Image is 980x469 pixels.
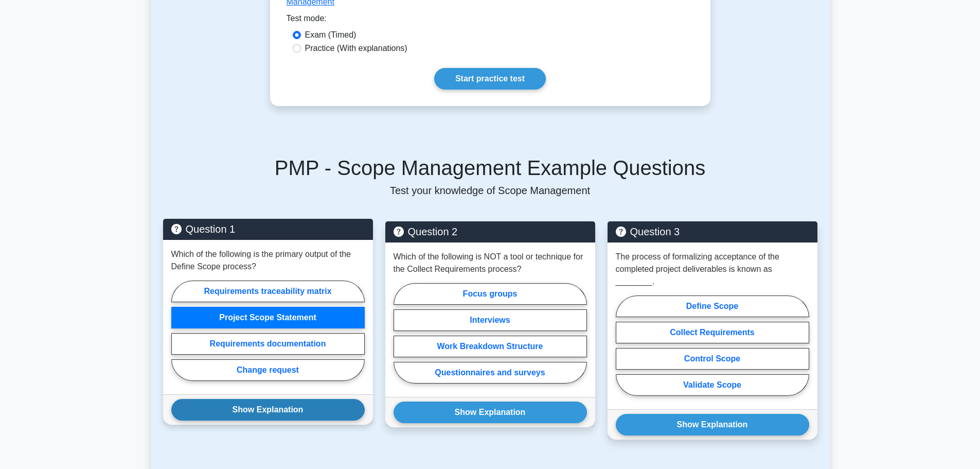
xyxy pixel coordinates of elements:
label: Validate Scope [616,374,809,396]
label: Interviews [394,309,587,331]
label: Exam (Timed) [305,29,357,41]
h5: PMP - Scope Management Example Questions [163,155,817,180]
p: Which of the following is the primary output of the Define Scope process? [171,248,365,273]
h5: Question 2 [394,225,587,238]
label: Requirements traceability matrix [171,281,365,302]
button: Show Explanation [616,414,809,436]
label: Collect Requirements [616,322,809,343]
label: Questionnaires and surveys [394,362,587,384]
p: The process of formalizing acceptance of the completed project deliverables is known as ________. [616,251,809,288]
label: Change request [171,359,365,381]
label: Practice (With explanations) [305,42,407,55]
div: Test mode: [287,12,694,29]
h5: Question 3 [616,225,809,238]
button: Show Explanation [394,402,587,423]
label: Focus groups [394,283,587,305]
p: Test your knowledge of Scope Management [163,184,817,197]
h5: Question 1 [171,223,365,235]
a: Start practice test [434,68,546,90]
label: Project Scope Statement [171,307,365,328]
label: Control Scope [616,348,809,370]
label: Requirements documentation [171,333,365,355]
button: Show Explanation [171,399,365,421]
p: Which of the following is NOT a tool or technique for the Collect Requirements process? [394,251,587,275]
label: Work Breakdown Structure [394,336,587,357]
label: Define Scope [616,296,809,317]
